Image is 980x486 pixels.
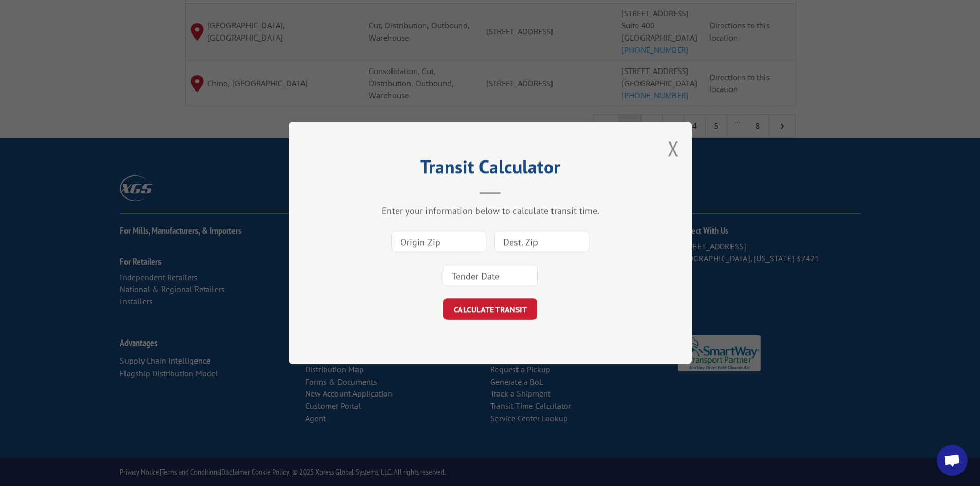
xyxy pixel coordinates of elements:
button: CALCULATE TRANSIT [443,298,537,320]
input: Dest. Zip [494,231,589,253]
h2: Transit Calculator [340,159,640,179]
input: Origin Zip [391,231,486,253]
input: Tender Date [443,265,538,286]
div: Open chat [937,445,968,476]
div: Enter your information below to calculate transit time. [340,205,640,217]
button: Close modal [668,135,679,162]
